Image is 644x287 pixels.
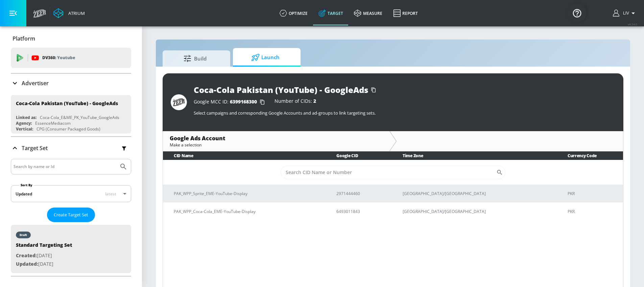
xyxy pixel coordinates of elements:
button: Create Target Set [47,208,95,222]
nav: list of Target Set [11,222,131,276]
th: Google CID [326,151,392,160]
p: Youtube [57,54,75,61]
span: latest [105,191,116,197]
div: Agency: [16,120,32,126]
a: Target [313,1,349,25]
p: PAK_WPP_Sprite_EME-YouTube-Display [174,190,320,197]
p: Target Set [22,144,48,152]
div: Google Ads Account [170,135,383,142]
p: [DATE] [16,260,72,268]
div: Make a selection [170,142,383,148]
div: CPG (Consumer Packaged Goods) [37,126,100,132]
span: v 4.24.0 [628,22,637,26]
p: Platform [13,35,35,42]
div: draftStandard Targeting SetCreated:[DATE]Updated:[DATE] [11,225,131,273]
span: Build [169,50,221,67]
div: Platform [11,29,131,48]
span: Create Target Set [54,211,88,219]
span: login as: liv.ho@zefr.com [620,11,629,16]
a: optimize [274,1,313,25]
div: Vertical: [16,126,33,132]
div: draft [20,233,27,237]
input: Search by name or Id [14,162,116,171]
div: Google Ads AccountMake a selection [163,131,389,151]
div: Number of CIDs: [275,99,316,105]
span: Updated: [16,261,38,267]
div: DV360: Youtube [11,48,131,68]
div: Linked as: [16,115,37,120]
p: [GEOGRAPHIC_DATA]/[GEOGRAPHIC_DATA] [403,208,551,215]
p: 2971444460 [336,190,386,197]
div: Coca-Cola Pakistan (YouTube) - GoogleAdsLinked as:Coca-Cola_E&ME_PK_YouTube_GoogleAdsAgency:Essen... [11,95,131,134]
p: PKR [568,190,618,197]
span: 2 [313,98,316,104]
div: Updated [16,191,32,197]
button: Liv [613,9,637,17]
div: EssenceMediacom [35,120,71,126]
div: Coca-Cola_E&ME_PK_YouTube_GoogleAds [40,115,119,120]
th: Currency Code [557,151,623,160]
div: Advertiser [11,74,131,93]
th: Time Zone [392,151,557,160]
a: Atrium [53,8,85,18]
p: PAK_WPP_Coca-Cola_EME-YouTube-Display [174,208,320,215]
p: Advertiser [22,79,49,87]
div: Coca-Cola Pakistan (YouTube) - GoogleAds [16,100,118,106]
div: Atrium [66,10,85,16]
div: Target Set [11,137,131,159]
div: Target Set [11,159,131,276]
p: Select campaigns and corresponding Google Accounts and ad-groups to link targeting sets. [194,110,615,116]
input: Search CID Name or Number [281,166,496,179]
span: Launch [240,49,291,66]
div: Search CID Name or Number [281,166,505,179]
span: 6399168300 [230,98,257,105]
div: Google MCC ID: [194,99,268,105]
p: 6493011843 [336,208,386,215]
div: Coca-Cola Pakistan (YouTube) - GoogleAds [194,84,368,95]
button: Open Resource Center [568,3,587,22]
p: DV360: [42,54,75,62]
p: PKR [568,208,618,215]
p: [DATE] [16,252,72,260]
div: Standard Targeting Set [16,242,72,252]
a: Report [388,1,423,25]
span: Created: [16,252,37,259]
p: [GEOGRAPHIC_DATA]/[GEOGRAPHIC_DATA] [403,190,551,197]
th: CID Name [163,151,326,160]
a: measure [349,1,388,25]
label: Sort By [19,183,34,187]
